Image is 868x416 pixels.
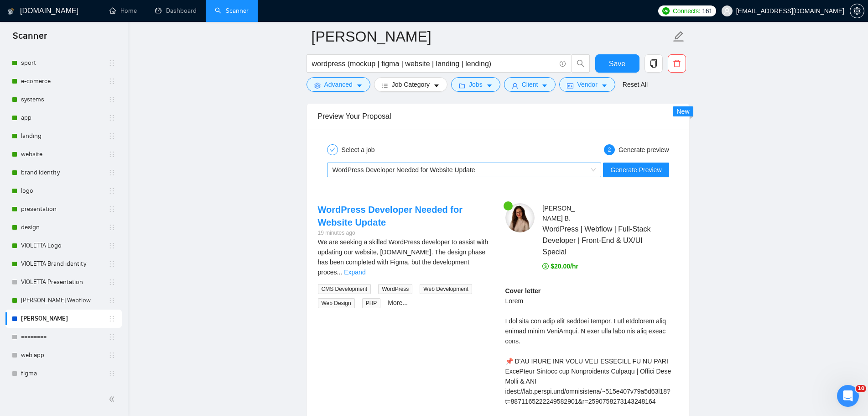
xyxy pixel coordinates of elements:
[668,54,686,73] button: delete
[108,260,115,268] span: holder
[108,333,115,341] span: holder
[541,82,548,89] span: caret-down
[542,205,575,222] span: [PERSON_NAME] B .
[307,77,370,92] button: settingAdvancedcaret-down
[98,15,116,33] img: Profile image for Mariia
[108,114,115,121] span: holder
[333,166,475,174] span: WordPress Developer Needed for Website Update
[504,77,556,92] button: userClientcaret-down
[577,79,597,90] span: Vendor
[5,218,122,237] li: design
[314,82,321,89] span: setting
[318,237,491,277] div: We are seeking a skilled WordPress developer to assist with updating our website, Parkline.ee. Th...
[21,237,108,255] a: VIOLETTA Logo
[318,205,463,227] a: WordPress Developer Needed for Website Update
[5,310,122,328] li: ANNA WordPress
[5,109,122,127] li: app
[318,229,491,237] div: 19 minutes ago
[41,153,57,163] div: Dima
[542,263,549,269] span: dollar
[21,127,108,145] a: landing
[21,364,108,383] a: figma
[157,15,173,31] div: Закрыть
[155,7,197,15] a: dashboardDashboard
[344,269,365,276] a: Expand
[388,299,408,306] a: More...
[318,284,371,294] span: CMS Development
[330,147,335,153] span: check
[108,224,115,231] span: holder
[59,153,105,163] div: • 1 нед. назад
[522,79,538,90] span: Client
[9,123,173,171] div: Недавние сообщенияProfile image for DimaДоброго дня! Ми перевірили роботу системи та бачимо, що п...
[668,59,686,68] span: delete
[850,7,864,15] span: setting
[215,7,249,15] a: searchScanner
[601,82,608,89] span: caret-down
[5,364,122,383] li: figma
[13,277,169,303] div: 🔠 GigRadar Search Syntax: Query Operators for Optimized Job Searches
[623,79,648,90] a: Reset All
[13,228,169,247] button: Поиск по статьям
[8,4,14,19] img: logo
[356,82,363,89] span: caret-down
[5,127,122,145] li: landing
[5,346,122,364] li: web app
[645,59,662,68] span: copy
[122,285,182,321] button: Помощь
[420,284,472,294] span: Web Development
[109,395,118,404] span: double-left
[108,205,115,213] span: holder
[19,280,153,300] div: 🔠 GigRadar Search Syntax: Query Operators for Optimized Job Searches
[342,144,380,155] div: Select a job
[21,145,108,163] a: website
[21,328,108,346] a: ========
[451,77,500,92] button: folderJobscaret-down
[378,284,412,294] span: WordPress
[18,65,164,80] p: Здравствуйте! 👋
[21,163,108,182] a: brand identity
[5,72,122,90] li: e-comerce
[21,291,108,310] a: [PERSON_NAME] Webflow
[486,82,493,89] span: caret-down
[21,90,108,109] a: systems
[572,54,590,73] button: search
[5,291,122,310] li: ANNA Webflow
[609,58,625,69] span: Save
[108,297,115,304] span: holder
[132,15,151,33] img: Profile image for Oleksandr
[138,308,166,314] span: Помощь
[702,6,712,16] span: 161
[5,29,54,48] span: Scanner
[392,79,430,90] span: Job Category
[108,151,115,158] span: holder
[662,7,670,15] img: upwork-logo.png
[5,54,122,72] li: sport
[374,77,447,92] button: barsJob Categorycaret-down
[512,82,518,89] span: user
[21,54,108,72] a: sport
[108,169,115,176] span: holder
[21,310,108,328] a: [PERSON_NAME]
[19,131,164,140] div: Недавние сообщения
[318,238,489,276] span: We are seeking a skilled WordPress developer to assist with updating our website, [DOMAIN_NAME]. ...
[5,163,122,182] li: brand identity
[5,182,122,200] li: logo
[382,82,388,89] span: bars
[21,346,108,364] a: web app
[603,163,669,177] button: Generate Preview
[505,287,541,295] strong: Cover letter
[19,183,152,193] div: Отправить сообщение
[5,237,122,255] li: VIOLETTA Logo
[108,370,115,377] span: holder
[19,193,152,212] div: Обычно мы отвечаем в течение менее минуты
[595,54,639,73] button: Save
[108,315,115,322] span: holder
[10,137,173,170] div: Profile image for DimaДоброго дня! Ми перевірили роботу системи та бачимо, що поки з відправками ...
[115,15,133,33] img: Profile image for Valeriia
[21,109,108,127] a: app
[433,82,440,89] span: caret-down
[724,8,730,14] span: user
[13,250,169,277] div: ✅ How To: Connect your agency to [DOMAIN_NAME]
[676,108,689,115] span: New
